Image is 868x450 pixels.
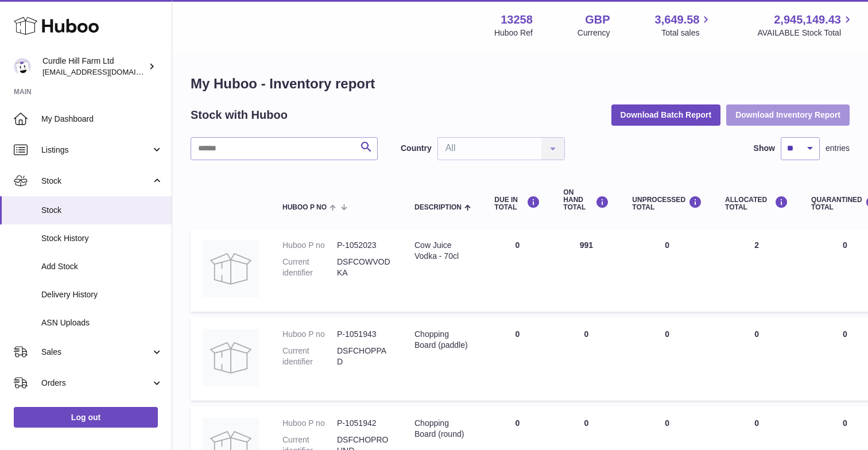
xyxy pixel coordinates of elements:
[661,28,712,38] span: Total sales
[41,205,163,216] span: Stock
[726,104,850,125] button: Download Inventory Report
[42,67,169,76] span: [EMAIL_ADDRESS][DOMAIN_NAME]
[552,317,621,401] td: 0
[494,28,533,38] div: Huboo Ref
[621,228,714,312] td: 0
[41,317,163,328] span: ASN Uploads
[501,12,533,28] strong: 13258
[41,378,151,389] span: Orders
[41,114,163,125] span: My Dashboard
[414,329,471,351] div: Chopping Board (paddle)
[414,240,471,262] div: Cow Juice Vodka - 70cl
[282,204,327,211] span: Huboo P no
[714,317,800,401] td: 0
[552,228,621,312] td: 991
[843,329,847,339] span: 0
[401,143,432,154] label: Country
[611,104,721,125] button: Download Batch Report
[774,12,841,28] span: 2,945,149.43
[191,107,288,123] h2: Stock with Huboo
[41,233,163,244] span: Stock History
[337,418,392,429] dd: P-1051942
[754,143,775,154] label: Show
[494,196,540,211] div: DUE IN TOTAL
[621,317,714,401] td: 0
[483,317,552,401] td: 0
[714,228,800,312] td: 2
[191,75,850,93] h1: My Huboo - Inventory report
[757,12,854,38] a: 2,945,149.43 AVAILABLE Stock Total
[337,346,392,367] dd: DSFCHOPPAD
[725,196,788,211] div: ALLOCATED Total
[41,176,151,187] span: Stock
[282,257,337,278] dt: Current identifier
[41,261,163,272] span: Add Stock
[282,346,337,367] dt: Current identifier
[843,418,847,428] span: 0
[655,12,700,28] span: 3,649.58
[282,329,337,340] dt: Huboo P no
[757,28,854,38] span: AVAILABLE Stock Total
[585,12,610,28] strong: GBP
[337,257,392,278] dd: DSFCOWVODKA
[414,418,471,440] div: Chopping Board (round)
[655,12,713,38] a: 3,649.58 Total sales
[202,329,259,386] img: product image
[14,407,158,428] a: Log out
[282,418,337,429] dt: Huboo P no
[337,240,392,251] dd: P-1052023
[414,204,462,211] span: Description
[843,240,847,250] span: 0
[578,28,610,38] div: Currency
[826,143,850,154] span: entries
[42,56,146,77] div: Curdle Hill Farm Ltd
[563,189,609,212] div: ON HAND Total
[632,196,702,211] div: UNPROCESSED Total
[14,58,31,75] img: will@diddlysquatfarmshop.com
[282,240,337,251] dt: Huboo P no
[483,228,552,312] td: 0
[41,145,151,156] span: Listings
[337,329,392,340] dd: P-1051943
[41,347,151,358] span: Sales
[41,289,163,300] span: Delivery History
[202,240,259,297] img: product image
